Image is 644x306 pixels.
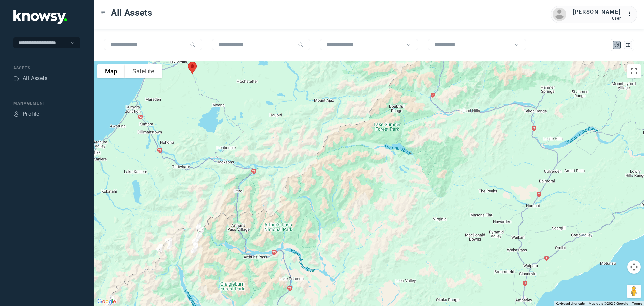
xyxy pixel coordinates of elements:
[13,10,67,24] img: Application Logo
[96,297,118,306] a: Open this area in Google Maps (opens a new window)
[627,285,641,298] button: Drag Pegman onto the map to open Street View
[111,7,152,19] span: All Assets
[553,8,566,21] img: avatar.png
[627,10,635,19] div: :
[13,74,47,82] a: AssetsAll Assets
[627,64,641,78] button: Toggle fullscreen view
[573,16,621,21] div: User
[13,75,19,81] div: Assets
[298,42,303,47] div: Search
[13,65,80,71] div: Assets
[628,11,634,16] tspan: ...
[614,42,620,48] div: Map
[23,110,39,118] div: Profile
[627,260,641,274] button: Map camera controls
[125,64,162,78] button: Show satellite imagery
[573,8,621,16] div: [PERSON_NAME]
[97,64,125,78] button: Show street map
[23,74,47,82] div: All Assets
[625,42,631,48] div: List
[13,110,39,118] a: ProfileProfile
[101,10,106,15] div: Toggle Menu
[96,297,118,306] img: Google
[556,301,585,306] button: Keyboard shortcuts
[13,111,19,117] div: Profile
[13,100,80,106] div: Management
[627,10,635,18] div: :
[589,302,628,305] span: Map data ©2025 Google
[632,302,642,305] a: Terms (opens in new tab)
[190,42,195,47] div: Search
